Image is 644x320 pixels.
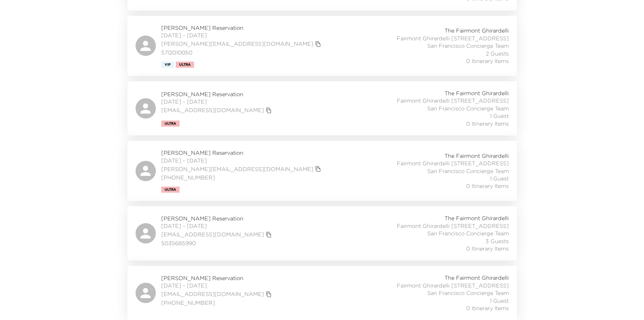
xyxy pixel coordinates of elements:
a: [PERSON_NAME][EMAIL_ADDRESS][DOMAIN_NAME] [161,40,313,47]
span: San Francisco Concierge Team [427,289,509,297]
span: Ultra [165,122,176,126]
span: [PERSON_NAME] Reservation [161,24,323,31]
span: [PERSON_NAME] Reservation [161,274,273,282]
span: The Fairmont Ghirardelli [445,274,509,281]
button: copy primary member email [264,106,273,115]
a: [EMAIL_ADDRESS][DOMAIN_NAME] [161,106,264,114]
span: [DATE] - [DATE] [161,31,323,39]
span: The Fairmont Ghirardelli [445,89,509,97]
a: [PERSON_NAME] Reservation[DATE] - [DATE][EMAIL_ADDRESS][DOMAIN_NAME]copy primary member email[PHO... [127,266,517,320]
button: copy primary member email [264,230,273,239]
span: [DATE] - [DATE] [161,222,273,230]
a: [EMAIL_ADDRESS][DOMAIN_NAME] [161,231,264,238]
span: 5035685990 [161,239,273,247]
span: Fairmont Ghirardelli [STREET_ADDRESS] [397,35,509,42]
a: [PERSON_NAME] Reservation[DATE] - [DATE][PERSON_NAME][EMAIL_ADDRESS][DOMAIN_NAME]copy primary mem... [127,141,517,201]
span: [PERSON_NAME] Reservation [161,149,323,156]
span: 1 Guest [490,175,509,182]
span: [PHONE_NUMBER] [161,299,273,306]
span: Fairmont Ghirardelli [STREET_ADDRESS] [397,282,509,289]
span: 0 Itinerary Items [466,304,509,312]
button: copy primary member email [313,39,323,49]
span: 3 Guests [485,237,509,245]
span: 0 Itinerary Items [466,245,509,252]
a: [PERSON_NAME][EMAIL_ADDRESS][DOMAIN_NAME] [161,165,313,173]
span: Vip [165,63,171,67]
button: copy primary member email [313,164,323,174]
span: Ultra [179,63,191,67]
span: The Fairmont Ghirardelli [445,27,509,34]
span: 1 Guest [490,112,509,120]
span: Fairmont Ghirardelli [STREET_ADDRESS] [397,97,509,104]
span: San Francisco Concierge Team [427,167,509,175]
span: Ultra [165,188,176,192]
span: San Francisco Concierge Team [427,230,509,237]
span: The Fairmont Ghirardelli [445,214,509,222]
span: 5712010050 [161,49,323,56]
span: San Francisco Concierge Team [427,42,509,49]
span: San Francisco Concierge Team [427,105,509,112]
span: 0 Itinerary Items [466,57,509,65]
span: [DATE] - [DATE] [161,282,273,289]
a: [PERSON_NAME] Reservation[DATE] - [DATE][EMAIL_ADDRESS][DOMAIN_NAME]copy primary member emailUltr... [127,81,517,135]
span: [PHONE_NUMBER] [161,174,323,181]
span: [DATE] - [DATE] [161,98,273,105]
span: 2 Guests [486,50,509,57]
button: copy primary member email [264,290,273,299]
a: [PERSON_NAME] Reservation[DATE] - [DATE][EMAIL_ADDRESS][DOMAIN_NAME]copy primary member email5035... [127,206,517,260]
span: 0 Itinerary Items [466,120,509,127]
span: [DATE] - [DATE] [161,157,323,164]
span: [PERSON_NAME] Reservation [161,215,273,222]
span: Fairmont Ghirardelli [STREET_ADDRESS] [397,159,509,167]
a: [EMAIL_ADDRESS][DOMAIN_NAME] [161,290,264,298]
span: [PERSON_NAME] Reservation [161,90,273,98]
span: 1 Guest [490,297,509,304]
span: Fairmont Ghirardelli [STREET_ADDRESS] [397,222,509,230]
span: The Fairmont Ghirardelli [445,152,509,159]
a: [PERSON_NAME] Reservation[DATE] - [DATE][PERSON_NAME][EMAIL_ADDRESS][DOMAIN_NAME]copy primary mem... [127,16,517,76]
span: 0 Itinerary Items [466,182,509,190]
